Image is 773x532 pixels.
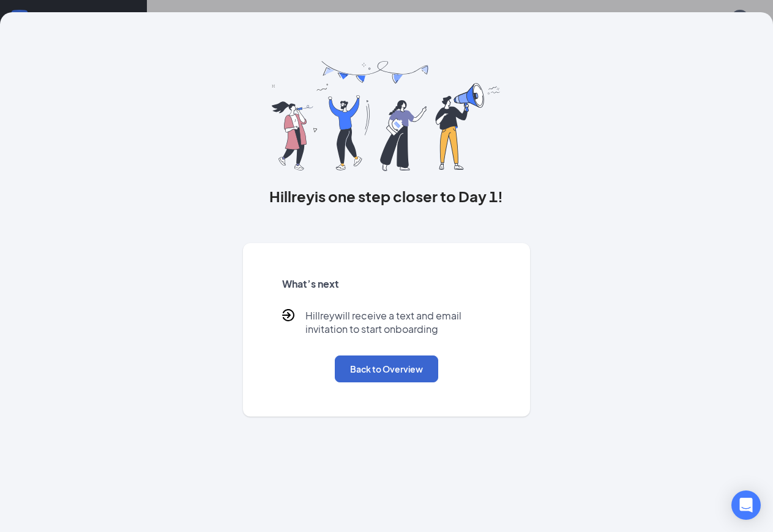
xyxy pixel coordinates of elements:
button: Back to Overview [335,355,438,382]
h3: Hillrey is one step closer to Day 1! [243,186,530,206]
h5: What’s next [282,277,491,291]
img: you are all set [272,61,501,171]
p: Hillrey will receive a text and email invitation to start onboarding [305,309,491,336]
div: Open Intercom Messenger [731,490,761,520]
